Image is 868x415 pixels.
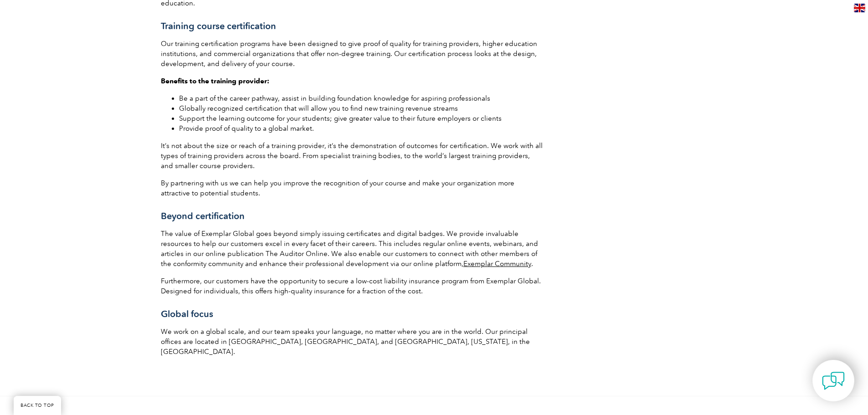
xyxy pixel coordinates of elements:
[179,103,544,113] li: Globally recognized certification that will allow you to find new training revenue streams
[463,260,531,268] a: Exemplar Community
[161,276,544,296] p: Furthermore, our customers have the opportunity to secure a low-cost liability insurance program ...
[161,229,544,269] p: The value of Exemplar Global goes beyond simply issuing certificates and digital badges. We provi...
[14,396,61,415] a: BACK TO TOP
[161,20,544,32] h3: Training course certification
[161,210,544,222] h3: Beyond certification
[161,77,269,85] strong: Benefits to the training provider:
[179,113,544,123] li: Support the learning outcome for your students; give greater value to their future employers or c...
[854,4,865,12] img: en
[179,93,544,103] li: Be a part of the career pathway, assist in building foundation knowledge for aspiring professionals
[161,141,544,171] p: It’s not about the size or reach of a training provider, it’s the demonstration of outcomes for c...
[822,369,845,392] img: contact-chat.png
[161,327,544,357] p: We work on a global scale, and our team speaks your language, no matter where you are in the worl...
[161,308,544,320] h3: Global focus
[161,178,544,198] p: By partnering with us we can help you improve the recognition of your course and make your organi...
[179,123,544,133] li: Provide proof of quality to a global market.
[161,39,544,69] p: Our training certification programs have been designed to give proof of quality for training prov...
